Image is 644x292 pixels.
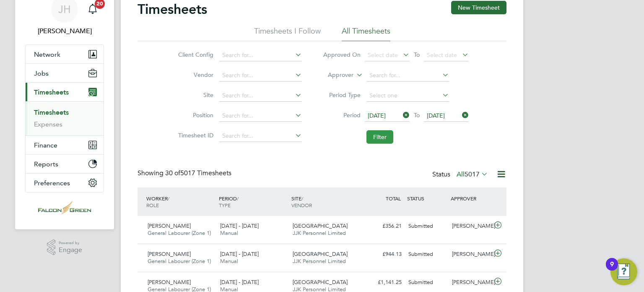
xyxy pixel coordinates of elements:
span: [PERSON_NAME] [148,222,191,229]
span: To [411,110,422,121]
div: SITE [289,191,362,213]
span: Engage [59,247,82,254]
input: Search for... [219,110,302,122]
div: Status [432,169,490,181]
span: [GEOGRAPHIC_DATA] [293,222,348,229]
input: Search for... [219,130,302,142]
span: Preferences [34,179,70,187]
span: Select date [368,51,398,59]
div: £356.21 [361,219,405,233]
span: 5017 [465,170,480,179]
li: Timesheets I Follow [254,26,321,41]
div: WORKER [144,191,217,213]
div: Submitted [405,276,449,289]
span: / [168,195,169,202]
span: [PERSON_NAME] [148,279,191,286]
span: JH [58,4,71,15]
li: All Timesheets [342,26,390,41]
span: [PERSON_NAME] [148,250,191,258]
input: Search for... [219,50,302,61]
span: Jobs [34,69,49,77]
button: New Timesheet [451,1,506,14]
a: Expenses [34,120,62,128]
span: [DATE] [368,112,386,119]
div: Submitted [405,247,449,261]
div: Submitted [405,219,449,233]
span: Reports [34,160,58,168]
button: Open Resource Center, 9 new notifications [610,258,637,285]
div: [PERSON_NAME] [449,247,492,261]
span: Network [34,50,60,58]
span: 30 of [165,169,180,177]
span: [DATE] - [DATE] [220,222,259,229]
div: APPROVER [449,191,492,206]
label: Period Type [323,91,361,99]
a: Go to home page [25,201,104,214]
span: [GEOGRAPHIC_DATA] [293,250,348,258]
label: All [457,170,488,179]
span: General Labourer (Zone 1) [148,258,211,265]
h2: Timesheets [138,1,207,18]
button: Jobs [26,64,104,82]
div: Showing [138,169,233,178]
button: Reports [26,155,104,173]
span: ROLE [146,202,159,208]
span: / [237,195,239,202]
div: [PERSON_NAME] [449,219,492,233]
span: TYPE [219,202,231,208]
div: 9 [610,264,614,275]
button: Preferences [26,174,104,192]
div: £944.13 [361,247,405,261]
span: / [301,195,303,202]
span: [DATE] - [DATE] [220,250,259,258]
label: Vendor [176,71,213,79]
label: Client Config [176,51,213,58]
div: £1,141.25 [361,276,405,289]
span: Manual [220,229,238,237]
span: Select date [427,51,457,59]
button: Filter [366,130,393,144]
input: Select one [366,90,449,102]
label: Site [176,91,213,99]
input: Search for... [219,90,302,102]
span: TOTAL [386,195,401,202]
span: [DATE] [427,112,445,119]
label: Approved On [323,51,361,58]
a: Powered byEngage [47,239,83,255]
div: [PERSON_NAME] [449,276,492,289]
label: Approver [316,71,353,79]
span: [GEOGRAPHIC_DATA] [293,279,348,286]
span: Finance [34,141,57,149]
span: VENDOR [291,202,312,208]
span: 5017 Timesheets [165,169,231,177]
label: Position [176,111,213,119]
button: Timesheets [26,83,104,101]
input: Search for... [219,70,302,82]
span: JJK Personnel Limited [293,229,346,237]
img: falcongreen-logo-retina.png [38,201,91,214]
a: Timesheets [34,108,69,116]
label: Period [323,111,361,119]
div: STATUS [405,191,449,206]
span: To [411,49,422,60]
span: Powered by [59,239,82,247]
button: Finance [26,136,104,154]
span: [DATE] - [DATE] [220,279,259,286]
label: Timesheet ID [176,132,213,139]
span: JJK Personnel Limited [293,258,346,265]
span: General Labourer (Zone 1) [148,229,211,237]
div: Timesheets [26,101,104,135]
input: Search for... [366,70,449,82]
span: Timesheets [34,88,69,96]
span: John Hearty [25,26,104,36]
div: PERIOD [217,191,289,213]
span: Manual [220,258,238,265]
button: Network [26,45,104,63]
